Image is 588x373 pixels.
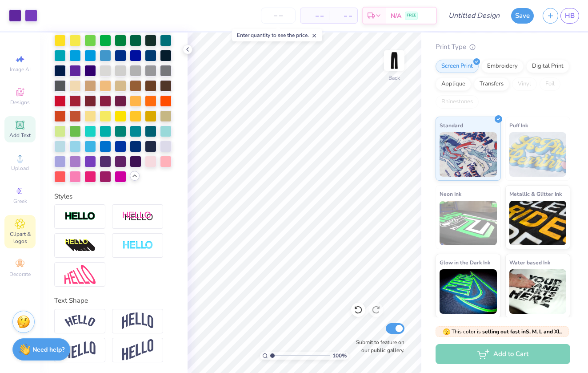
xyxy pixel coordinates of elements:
[565,11,575,21] span: HB
[9,271,31,278] span: Decorate
[388,74,400,82] div: Back
[440,201,497,245] img: Neon Ink
[332,352,347,360] span: 100 %
[10,66,31,73] span: Image AI
[54,191,173,202] div: Styles
[441,7,507,24] input: Untitled Design
[440,258,490,267] span: Glow in the Dark Ink
[261,8,296,24] input: – –
[64,239,96,253] img: 3d Illusion
[509,189,562,199] span: Metallic & Glitter Ink
[122,339,153,361] img: Rise
[32,345,64,354] strong: Need help?
[4,231,36,245] span: Clipart & logos
[351,338,404,354] label: Submit to feature on our public gallery.
[436,42,570,52] div: Print Type
[10,99,30,106] span: Designs
[64,211,96,222] img: Stroke
[509,121,528,130] span: Puff Ink
[512,77,537,91] div: Vinyl
[436,95,479,109] div: Rhinestones
[509,132,567,177] img: Puff Ink
[509,258,550,267] span: Water based Ink
[482,328,561,335] strong: selling out fast in S, M, L and XL
[440,189,461,199] span: Neon Ink
[391,11,401,20] span: N/A
[440,121,463,130] span: Standard
[526,60,569,73] div: Digital Print
[385,52,403,69] img: Back
[443,328,562,336] span: This color is .
[440,269,497,314] img: Glow in the Dark Ink
[334,11,352,20] span: – –
[13,198,27,205] span: Greek
[509,269,567,314] img: Water based Ink
[64,315,96,327] img: Arc
[11,165,29,172] span: Upload
[436,77,471,91] div: Applique
[509,201,567,245] img: Metallic & Glitter Ink
[232,29,322,41] div: Enter quantity to see the price.
[407,12,416,19] span: FREE
[436,60,479,73] div: Screen Print
[474,77,509,91] div: Transfers
[64,341,96,359] img: Flag
[443,328,450,336] span: 🫣
[122,240,153,251] img: Negative Space
[560,8,579,24] a: HB
[440,132,497,177] img: Standard
[122,211,153,222] img: Shadow
[540,77,560,91] div: Foil
[9,132,31,139] span: Add Text
[306,11,324,20] span: – –
[122,312,153,329] img: Arch
[481,60,524,73] div: Embroidery
[54,296,173,306] div: Text Shape
[64,265,96,284] img: Free Distort
[511,8,534,24] button: Save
